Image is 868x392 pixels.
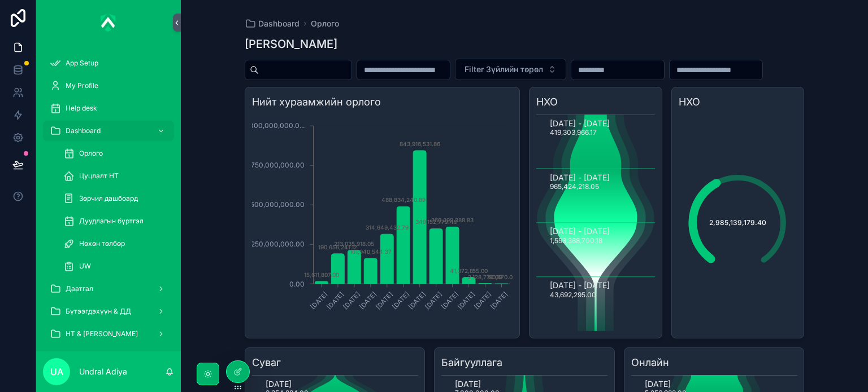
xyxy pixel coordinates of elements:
text: [DATE] - [DATE] [550,173,610,182]
h3: Байгууллага [441,355,607,371]
a: Нөхөн төлбөр [57,234,174,254]
text: 190,670.00 [487,274,516,281]
span: Dashboard [258,18,300,29]
h3: НХО [679,94,797,110]
a: Орлого [311,18,339,29]
text: 2,128,770.00 [468,274,502,280]
span: My Profile [66,81,98,90]
div: chart [252,114,513,331]
text: 15,611,807.00 [304,271,339,278]
a: UW [57,256,174,276]
text: [DATE] [407,290,427,311]
text: 190,656,241.12 [318,244,357,250]
text: 41,372,855.00 [449,267,488,274]
h3: Онлайн [631,355,797,371]
text: 43,692,295.00 [550,290,596,299]
text: [DATE] [390,290,411,311]
h3: Нийт хураамжийн орлого [252,94,513,110]
a: Бүтээгдэхүүн & ДД [43,301,174,321]
text: 843,916,531.86 [399,140,440,147]
text: [DATE] [472,290,493,311]
text: [DATE] - [DATE] [550,227,610,236]
a: Даатгал [43,279,174,299]
h3: Суваг [252,355,418,371]
span: Help desk [66,104,97,113]
span: Даатгал [66,284,93,293]
h1: [PERSON_NAME] [245,36,337,52]
tspan: 250,000,000.00 [250,240,304,249]
p: Undral Adiya [79,366,127,377]
text: [DATE] [455,379,481,389]
a: Цуцлалт НТ [57,166,174,186]
text: 161,940,544.37 [349,248,391,255]
text: [DATE] [358,290,378,311]
text: [DATE] - [DATE] [550,281,610,290]
text: 419,303,966.17 [550,128,597,136]
text: 360,299,388.83 [431,217,474,224]
text: [DATE] [456,290,476,311]
a: НТ & [PERSON_NAME] [43,324,174,344]
span: НТ & [PERSON_NAME] [66,329,138,338]
text: [DATE] - [DATE] [550,118,610,128]
text: [DATE] [341,290,362,311]
a: Орлого [57,143,174,164]
text: [DATE] [423,290,444,311]
span: Орлого [79,149,103,158]
text: [DATE] [645,379,671,389]
a: Дуудлагын бүртгэл [57,211,174,231]
tspan: 500,000,000.00 [250,201,304,209]
span: Filter Зүйлийн төрөл [465,64,543,75]
span: App Setup [66,59,98,68]
text: [DATE] [489,290,509,311]
span: Бүтээгдэхүүн & ДД [66,307,131,316]
text: 314,649,432.79 [365,224,408,231]
a: App Setup [43,53,174,73]
a: Dashboard [43,121,174,141]
text: [DATE] [440,290,460,311]
span: Dashboard [66,126,101,135]
text: 1,553,368,700.18 [550,236,602,245]
text: 349,152,779.49 [415,219,457,226]
tspan: 0.00 [289,280,304,288]
text: [DATE] [309,290,329,311]
span: UA [50,365,63,378]
span: Нөхөн төлбөр [79,239,125,248]
h3: НХО [536,94,655,110]
text: 965,424,218.05 [550,182,599,191]
button: Select Button [455,59,566,80]
span: Дуудлагын бүртгэл [79,217,144,226]
tspan: 1,000,000,000.0... [244,121,304,130]
text: [DATE] [325,290,345,311]
a: Dashboard [245,18,300,29]
tspan: 750,000,000.00 [250,161,304,170]
span: 2,985,139,179.40 [700,218,776,227]
text: [DATE] [374,290,394,311]
span: UW [79,262,91,271]
img: App logo [101,14,116,32]
text: 488,834,240.89 [381,197,425,204]
div: scrollable content [36,45,181,351]
span: Цуцлалт НТ [79,171,119,180]
a: Зөрчил дашбоард [57,188,174,209]
a: Help desk [43,98,174,118]
a: My Profile [43,76,174,96]
text: 213,035,918.05 [334,240,374,247]
span: Зөрчил дашбоард [79,194,138,203]
text: [DATE] [266,379,292,389]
